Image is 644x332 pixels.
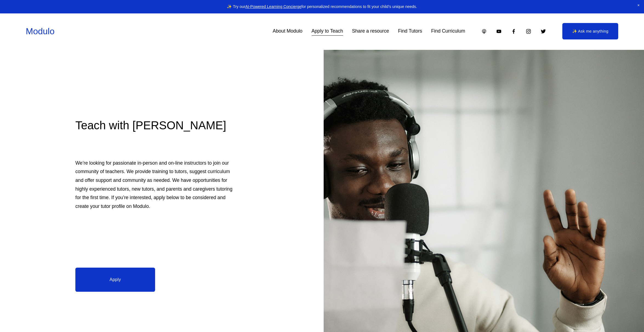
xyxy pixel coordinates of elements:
a: Facebook [511,28,517,34]
a: Share a resource [352,27,389,36]
a: AI-Powered Learning Concierge [245,4,301,9]
a: Find Tutors [398,27,422,36]
a: Apple Podcasts [481,28,487,34]
a: Find Curriculum [431,27,465,36]
a: ✨ Ask me anything [562,23,618,39]
a: About Modulo [273,27,303,36]
a: YouTube [496,28,502,34]
h2: Teach with [PERSON_NAME] [75,118,238,133]
a: Modulo [26,26,55,36]
a: Twitter [540,28,546,34]
a: Apply to Teach [312,27,343,36]
a: Instagram [526,28,531,34]
a: Apply [75,268,155,292]
p: We’re looking for passionate in-person and on-line instructors to join our community of teachers.... [75,159,238,211]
